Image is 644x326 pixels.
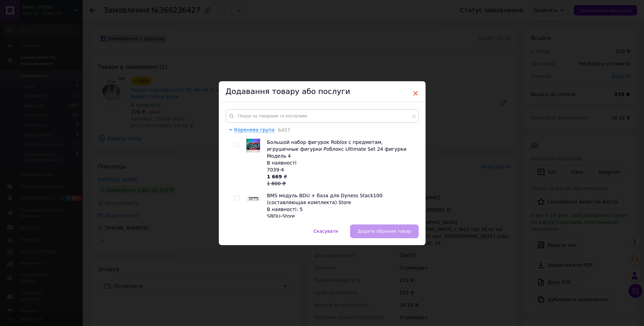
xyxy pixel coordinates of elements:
[314,229,338,234] span: Скасувати
[306,224,345,238] button: Скасувати
[246,139,260,153] img: Большой набор фигурок Roblox с предметам, игрушечные фигурки Роблокс Ultimate Set 24 фигурки Моде...
[267,159,415,166] div: В наявності
[219,81,426,102] div: Додавання товару або послуги
[412,87,419,99] span: ×
[267,167,284,172] span: 7039-4
[275,127,290,133] span: 6457
[267,213,295,219] span: SBDU-Store
[246,192,260,206] img: BMS модуль BDU + база для Dyness Stack100 (составляющая комплекта) Store
[267,139,407,159] span: Большой набор фигурок Roblox с предметам, игрушечные фигурки Роблокс Ultimate Set 24 фигурки Моде...
[267,173,415,187] div: ₴
[267,193,382,205] span: BMS модуль BDU + база для Dyness Stack100 (составляющая комплекта) Store
[267,181,286,186] span: 1 800 ₴
[267,174,282,179] b: 1 669
[226,109,419,123] input: Пошук за товарами та послугами
[267,206,415,213] div: В наявності: 5
[234,127,275,133] span: Коренева група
